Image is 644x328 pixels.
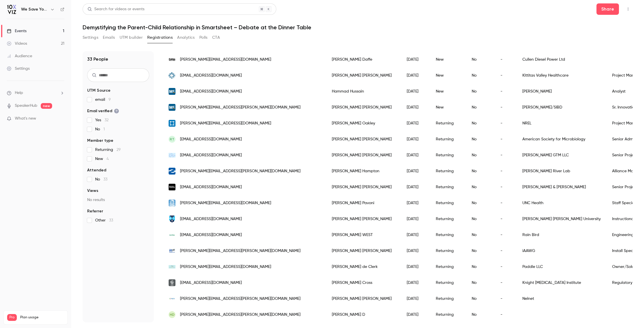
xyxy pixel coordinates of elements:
[326,131,401,147] div: [PERSON_NAME] [PERSON_NAME]
[495,99,517,115] div: -
[169,279,175,286] img: ohsu.edu
[430,131,466,147] div: Returning
[170,137,174,142] span: RT
[466,179,495,195] div: No
[430,67,466,83] div: New
[169,265,175,269] img: paddlesavvy.com
[180,184,242,190] span: [EMAIL_ADDRESS][DOMAIN_NAME]
[495,131,517,147] div: -
[326,291,401,307] div: [PERSON_NAME] [PERSON_NAME]
[7,314,17,321] span: Pro
[180,120,271,126] span: [PERSON_NAME][EMAIL_ADDRESS][DOMAIN_NAME]
[326,115,401,131] div: [PERSON_NAME] Oakley
[495,83,517,99] div: -
[401,83,430,99] div: [DATE]
[430,163,466,179] div: Returning
[430,227,466,243] div: Returning
[20,315,64,320] span: Plan usage
[87,108,119,114] span: Email verified
[430,115,466,131] div: Returning
[107,157,109,161] span: 4
[517,211,606,227] div: [PERSON_NAME] [PERSON_NAME] University
[430,307,466,323] div: Returning
[430,179,466,195] div: Returning
[517,99,606,115] div: [PERSON_NAME]/SIBD
[401,179,430,195] div: [DATE]
[169,184,175,190] img: beckerfrondorf.com
[21,7,48,12] h6: We Save You Time!
[430,211,466,227] div: Returning
[517,243,606,259] div: iAAWG
[199,33,208,42] button: Polls
[326,227,401,243] div: [PERSON_NAME] WEST
[169,88,175,95] img: mckesson.com
[466,147,495,163] div: No
[517,52,606,67] div: Cullen Diesel Power Ltd
[180,73,242,79] span: [EMAIL_ADDRESS][DOMAIN_NAME]
[495,195,517,211] div: -
[58,116,64,121] iframe: Noticeable Trigger
[169,216,175,222] img: bju.edu
[517,147,606,163] div: [PERSON_NAME] GTM LLC
[430,52,466,67] div: New
[180,152,242,158] span: [EMAIL_ADDRESS][DOMAIN_NAME]
[326,211,401,227] div: [PERSON_NAME] [PERSON_NAME]
[7,28,26,34] div: Events
[430,291,466,307] div: Returning
[177,33,195,42] button: Analytics
[95,156,109,162] span: New
[326,307,401,323] div: [PERSON_NAME] D
[401,131,430,147] div: [DATE]
[95,147,121,153] span: Returning
[517,67,606,83] div: Kittitas Valley Healthcare
[169,231,175,238] img: rainbird.com
[95,97,111,102] span: email
[466,83,495,99] div: No
[169,247,175,254] img: iaawg.com
[103,177,107,181] span: 33
[326,163,401,179] div: [PERSON_NAME] Hampton
[495,211,517,227] div: -
[430,147,466,163] div: Returning
[87,88,111,93] span: UTM Source
[326,147,401,163] div: [PERSON_NAME] [PERSON_NAME]
[180,248,300,254] span: [PERSON_NAME][EMAIL_ADDRESS][PERSON_NAME][DOMAIN_NAME]
[109,218,113,222] span: 33
[169,168,175,175] img: crl.com
[109,98,111,102] span: 9
[87,208,103,214] span: Referrer
[466,307,495,323] div: No
[401,227,430,243] div: [DATE]
[180,264,271,270] span: [PERSON_NAME][EMAIL_ADDRESS][DOMAIN_NAME]
[169,295,175,302] img: factsmgt.com
[401,147,430,163] div: [DATE]
[401,307,430,323] div: [DATE]
[430,259,466,275] div: Returning
[517,195,606,211] div: UNC Health
[495,307,517,323] div: -
[495,147,517,163] div: -
[15,103,37,109] a: SpeakerHub
[326,259,401,275] div: [PERSON_NAME] de Clerk
[87,138,113,143] span: Member type
[326,179,401,195] div: [PERSON_NAME] [PERSON_NAME]
[517,83,606,99] div: [PERSON_NAME]
[87,6,144,12] div: Search for videos or events
[401,67,430,83] div: [DATE]
[180,57,271,63] span: [PERSON_NAME][EMAIL_ADDRESS][DOMAIN_NAME]
[87,56,108,63] h1: 33 People
[116,148,121,152] span: 29
[466,259,495,275] div: No
[430,275,466,291] div: Returning
[15,116,36,122] span: What's new
[326,243,401,259] div: [PERSON_NAME] [PERSON_NAME]
[401,243,430,259] div: [DATE]
[401,291,430,307] div: [DATE]
[466,67,495,83] div: No
[430,195,466,211] div: Returning
[180,232,242,238] span: [EMAIL_ADDRESS][DOMAIN_NAME]
[120,33,143,42] button: UTM builder
[401,163,430,179] div: [DATE]
[180,89,242,95] span: [EMAIL_ADDRESS][DOMAIN_NAME]
[495,259,517,275] div: -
